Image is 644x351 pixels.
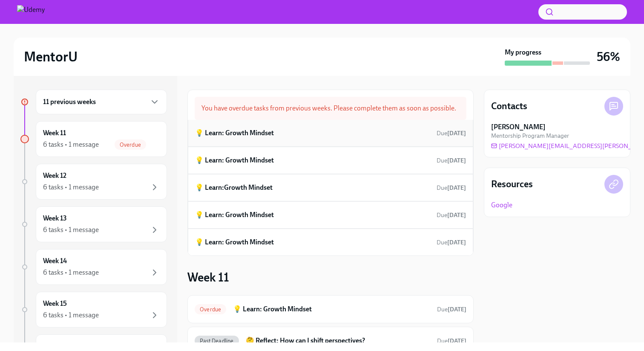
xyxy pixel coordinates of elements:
a: 💡 Learn: Growth MindsetDue[DATE] [195,127,466,139]
strong: [DATE] [447,157,466,164]
h6: 💡 Learn: Growth Mindset [195,128,274,138]
span: Past Deadline [195,338,239,344]
h2: MentorU [24,48,78,65]
a: Week 136 tasks • 1 message [20,206,167,242]
h4: Resources [491,178,533,191]
a: 💡 Learn: Growth MindsetDue[DATE] [195,154,466,167]
strong: [PERSON_NAME] [491,122,546,132]
span: August 2nd, 2025 09:30 [437,211,466,219]
a: 💡 Learn:Growth MindsetDue[DATE] [195,181,466,194]
h6: 💡 Learn: Growth Mindset [233,305,430,314]
a: 💡 Learn: Growth MindsetDue[DATE] [195,209,466,221]
div: 6 tasks • 1 message [43,310,99,320]
span: Due [437,239,466,246]
span: Overdue [115,142,146,148]
a: Google [491,200,512,210]
h3: 56% [597,49,620,64]
span: July 19th, 2025 09:30 [437,157,466,165]
strong: [DATE] [447,184,466,191]
span: Due [437,184,466,191]
span: July 12th, 2025 09:30 [437,129,466,137]
img: Udemy [17,5,45,19]
h6: 💡 Learn: Growth Mindset [195,238,274,247]
span: August 16th, 2025 09:30 [437,305,466,313]
a: Week 156 tasks • 1 message [20,292,167,328]
span: August 9th, 2025 09:30 [437,238,466,247]
a: Week 116 tasks • 1 messageOverdue [20,121,167,157]
h6: 💡 Learn: Growth Mindset [195,156,274,165]
span: Overdue [195,306,226,313]
div: 6 tasks • 1 message [43,183,99,192]
div: 6 tasks • 1 message [43,268,99,277]
h4: Contacts [491,100,527,113]
h6: 💡 Learn: Growth Mindset [195,210,274,220]
div: 11 previous weeks [36,90,167,114]
h6: 11 previous weeks [43,97,96,107]
span: Due [437,130,466,137]
h3: Week 11 [187,270,229,285]
strong: [DATE] [448,337,466,345]
a: 💡 Learn: Growth MindsetDue[DATE] [195,236,466,249]
strong: [DATE] [447,130,466,137]
span: Due [437,157,466,164]
a: Week 146 tasks • 1 message [20,249,167,285]
span: Due [437,337,466,345]
a: Past Deadline🤔 Reflect: How can I shift perspectives?Due[DATE] [195,334,466,348]
h6: Week 11 [43,128,66,138]
strong: My progress [505,48,541,57]
div: 6 tasks • 1 message [43,225,99,235]
strong: [DATE] [448,306,466,313]
h6: Week 14 [43,256,67,266]
h6: Week 13 [43,214,67,223]
span: Due [437,212,466,219]
span: Mentorship Program Manager [491,132,569,140]
div: You have overdue tasks from previous weeks. Please complete them as soon as possible. [195,97,466,120]
h6: Week 15 [43,299,67,308]
h6: 💡 Learn:Growth Mindset [195,183,273,192]
span: August 16th, 2025 09:30 [437,337,466,345]
span: July 26th, 2025 09:30 [437,184,466,192]
h6: Week 16 [43,342,67,351]
strong: [DATE] [447,239,466,246]
h6: 🤔 Reflect: How can I shift perspectives? [246,336,430,345]
h6: Week 12 [43,171,66,180]
strong: [DATE] [447,212,466,219]
a: Overdue💡 Learn: Growth MindsetDue[DATE] [195,302,466,316]
a: Week 126 tasks • 1 message [20,164,167,200]
div: 6 tasks • 1 message [43,140,99,149]
span: Due [437,306,466,313]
